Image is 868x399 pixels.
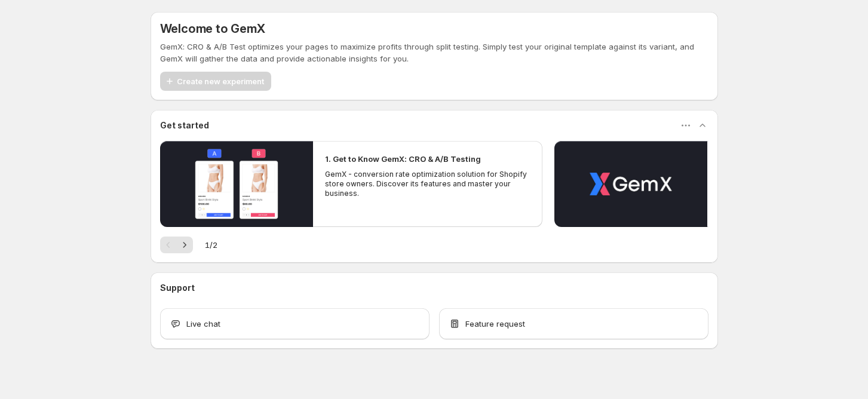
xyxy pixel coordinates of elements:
button: Play video [554,141,707,227]
h3: Support [160,282,195,294]
button: Next [176,237,193,253]
p: GemX - conversion rate optimization solution for Shopify store owners. Discover its features and ... [325,170,530,198]
h3: Get started [160,119,209,131]
span: Feature request [465,318,525,330]
p: GemX: CRO & A/B Test optimizes your pages to maximize profits through split testing. Simply test ... [160,41,708,65]
h2: 1. Get to Know GemX: CRO & A/B Testing [325,153,481,165]
nav: Pagination [160,237,193,253]
button: Play video [160,141,313,227]
span: 1 / 2 [205,239,217,251]
h5: Welcome to GemX [160,22,265,36]
span: Live chat [186,318,220,330]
